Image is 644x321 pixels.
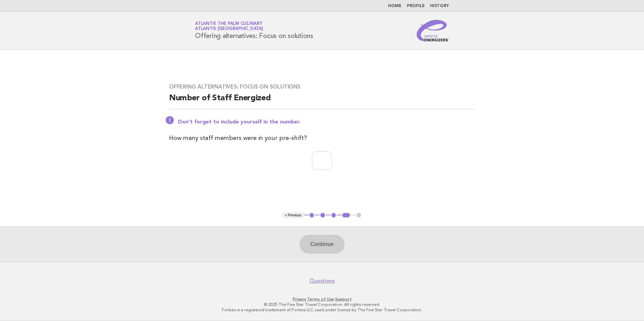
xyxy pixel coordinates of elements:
span: Atlantis [GEOGRAPHIC_DATA] [195,27,263,31]
p: © 2025 The Five Star Travel Corporation. All rights reserved. [116,302,528,307]
a: Questions [310,278,335,284]
a: Home [388,4,401,8]
a: History [430,4,449,8]
button: 3 [330,212,337,219]
a: Support [335,297,352,301]
a: Atlantis The Palm CulinaryAtlantis [GEOGRAPHIC_DATA] [195,22,263,31]
button: < Previous [282,212,304,219]
button: 1 [309,212,315,219]
p: Don't forget to include yourself in the number. [178,119,475,126]
p: Forbes is a registered trademark of Forbes LLC used under license by The Five Star Travel Corpora... [116,307,528,313]
a: Privacy [293,297,306,301]
h1: Offering alternatives: Focus on solutions [195,22,313,39]
button: 2 [319,212,326,219]
button: 4 [341,212,351,219]
p: How many staff members were in your pre-shift? [169,134,475,143]
p: · · [116,296,528,302]
a: Terms of Use [307,297,334,301]
h3: Offering alternatives: Focus on solutions [169,83,475,90]
a: Profile [407,4,425,8]
h2: Number of Staff Energized [169,93,475,109]
img: Service Energizers [417,20,449,41]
